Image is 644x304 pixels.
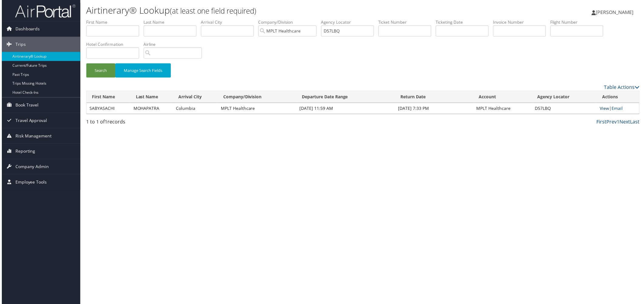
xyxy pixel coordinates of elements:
[172,103,217,114] td: Columbia
[129,92,172,103] th: Last Name: activate to sort column ascending
[14,144,34,160] span: Reporting
[296,92,395,103] th: Departure Date Range: activate to sort column ascending
[632,119,641,126] a: Last
[601,106,611,112] a: View
[172,92,217,103] th: Arrival City: activate to sort column ascending
[217,103,296,114] td: MPLT Healthcare
[217,92,296,103] th: Company/Division
[621,119,632,126] a: Next
[395,103,474,114] td: [DATE] 7:33 PM
[14,37,24,52] span: Trips
[436,19,494,25] label: Ticketing Date
[379,19,436,25] label: Ticket Number
[608,119,618,126] a: Prev
[597,9,635,15] span: [PERSON_NAME]
[395,92,474,103] th: Return Date: activate to sort column ascending
[103,119,106,126] span: 1
[598,92,641,103] th: Actions
[85,64,114,78] button: Search
[14,22,38,37] span: Dashboards
[618,119,621,126] a: 1
[613,106,624,112] a: Email
[474,92,533,103] th: Account: activate to sort column ascending
[533,92,598,103] th: Agency Locator: activate to sort column ascending
[321,19,379,25] label: Agency Locator
[85,119,217,129] div: 1 to 1 of records
[474,103,533,114] td: MPLT Healthcare
[129,103,172,114] td: MOHAPATRA
[258,19,321,25] label: Company/Division
[114,64,170,78] button: Manage Search Fields
[85,92,129,103] th: First Name: activate to sort column ascending
[200,19,258,25] label: Arrival City
[551,19,609,25] label: Flight Number
[14,160,47,175] span: Company Admin
[143,19,200,25] label: Last Name
[85,42,143,48] label: Hotel Confirmation
[85,19,143,25] label: First Name
[143,42,206,48] label: Airline
[598,119,608,126] a: First
[598,103,641,114] td: |
[593,3,641,21] a: [PERSON_NAME]
[296,103,395,114] td: [DATE] 11:59 AM
[14,175,45,191] span: Employee Tools
[533,103,598,114] td: D57LBQ
[13,4,74,18] img: airportal-logo.png
[14,113,46,129] span: Travel Approval
[14,129,50,144] span: Risk Management
[169,6,256,16] small: (at least one field required)
[494,19,551,25] label: Invoice Number
[605,84,641,91] a: Table Actions
[85,4,456,17] h1: Airtinerary® Lookup
[14,98,37,113] span: Book Travel
[85,103,129,114] td: SABYASACHI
